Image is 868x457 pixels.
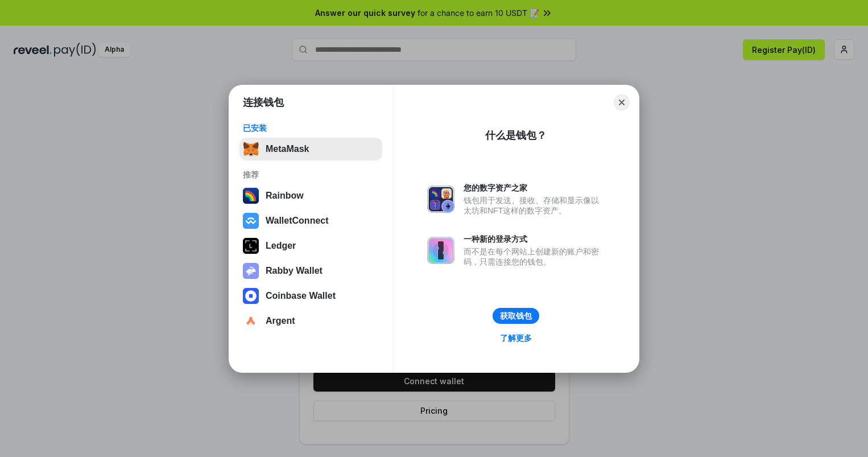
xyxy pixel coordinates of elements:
h1: 连接钱包 [243,96,284,109]
img: svg+xml,%3Csvg%20fill%3D%22none%22%20height%3D%2233%22%20viewBox%3D%220%200%2035%2033%22%20width%... [243,141,259,157]
div: Rabby Wallet [266,266,323,276]
button: WalletConnect [239,209,382,232]
div: 一种新的登录方式 [464,234,605,244]
div: 推荐 [243,170,379,180]
img: svg+xml,%3Csvg%20width%3D%2228%22%20height%3D%2228%22%20viewBox%3D%220%200%2028%2028%22%20fill%3D... [243,213,259,229]
div: 了解更多 [500,333,532,343]
div: Argent [266,316,295,326]
div: 而不是在每个网站上创建新的账户和密码，只需连接您的钱包。 [464,246,605,267]
div: 已安装 [243,123,379,133]
button: Close [614,94,630,110]
div: 钱包用于发送、接收、存储和显示像以太坊和NFT这样的数字资产。 [464,195,605,216]
a: 了解更多 [493,331,539,345]
img: svg+xml,%3Csvg%20xmlns%3D%22http%3A%2F%2Fwww.w3.org%2F2000%2Fsvg%22%20fill%3D%22none%22%20viewBox... [427,186,454,213]
button: 获取钱包 [493,308,539,324]
div: MetaMask [266,144,309,154]
button: Coinbase Wallet [239,285,382,307]
button: Rabby Wallet [239,260,382,282]
img: svg+xml,%3Csvg%20xmlns%3D%22http%3A%2F%2Fwww.w3.org%2F2000%2Fsvg%22%20width%3D%2228%22%20height%3... [243,238,259,254]
img: svg+xml,%3Csvg%20xmlns%3D%22http%3A%2F%2Fwww.w3.org%2F2000%2Fsvg%22%20fill%3D%22none%22%20viewBox... [427,237,454,264]
button: Rainbow [239,184,382,207]
div: WalletConnect [266,216,329,226]
div: 获取钱包 [500,311,532,321]
img: svg+xml,%3Csvg%20xmlns%3D%22http%3A%2F%2Fwww.w3.org%2F2000%2Fsvg%22%20fill%3D%22none%22%20viewBox... [243,263,259,279]
div: 您的数字资产之家 [464,183,605,193]
img: svg+xml,%3Csvg%20width%3D%2228%22%20height%3D%2228%22%20viewBox%3D%220%200%2028%2028%22%20fill%3D... [243,288,259,304]
div: Ledger [266,241,296,251]
img: svg+xml,%3Csvg%20width%3D%22120%22%20height%3D%22120%22%20viewBox%3D%220%200%20120%20120%22%20fil... [243,188,259,204]
div: Coinbase Wallet [266,291,336,301]
img: svg+xml,%3Csvg%20width%3D%2228%22%20height%3D%2228%22%20viewBox%3D%220%200%2028%2028%22%20fill%3D... [243,313,259,329]
button: MetaMask [239,138,382,160]
button: Ledger [239,234,382,257]
button: Argent [239,310,382,332]
div: Rainbow [266,191,304,201]
div: 什么是钱包？ [485,129,547,142]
